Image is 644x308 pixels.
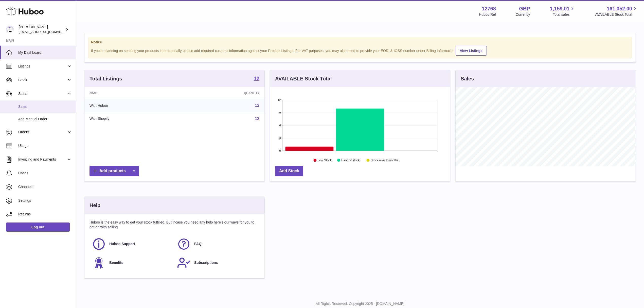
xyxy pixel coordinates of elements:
span: AVAILABLE Stock Total [595,12,638,17]
h3: Sales [461,75,474,82]
a: View Listings [456,46,487,56]
strong: Notice [91,40,629,45]
th: Name [84,87,182,99]
span: Invoicing and Payments [18,157,67,162]
h3: Total Listings [90,75,122,82]
span: Settings [18,198,72,203]
text: Healthy stock [341,159,360,162]
span: Total sales [553,12,575,17]
text: 6 [279,124,281,127]
span: [EMAIL_ADDRESS][DOMAIN_NAME] [19,30,75,34]
span: Orders [18,130,67,134]
text: Low Stock [318,159,332,162]
a: Subscriptions [177,256,257,270]
div: Currency [516,12,530,17]
a: 12 [255,116,259,121]
span: Huboo Support [109,242,135,246]
span: Stock [18,78,67,82]
span: Benefits [109,260,123,265]
span: My Dashboard [18,50,72,55]
span: Add Manual Order [18,117,72,122]
td: With Shopify [84,112,182,125]
strong: 12 [254,76,259,81]
a: 161,052.00 AVAILABLE Stock Total [595,5,638,17]
a: 12 [254,76,259,82]
h3: AVAILABLE Stock Total [275,75,332,82]
span: 1,159.01 [550,5,570,12]
a: Huboo Support [92,237,172,251]
p: All Rights Reserved. Copyright 2025 - [DOMAIN_NAME] [80,301,640,306]
span: Cases [18,171,72,176]
span: Subscriptions [194,260,218,265]
span: Channels [18,184,72,189]
span: Usage [18,143,72,148]
a: 1,159.01 Total sales [550,5,576,17]
div: Huboo Ref [479,12,496,17]
text: 0 [279,149,281,152]
text: 3 [279,136,281,140]
text: 9 [279,111,281,114]
span: Sales [18,104,72,109]
p: Huboo is the easy way to get your stock fulfilled. But incase you need any help here's our ways f... [90,220,259,230]
h3: Help [90,202,100,209]
a: Log out [6,223,70,232]
img: internalAdmin-12768@internal.huboo.com [6,26,14,33]
a: Add Stock [275,166,303,176]
span: Listings [18,64,67,69]
a: Add products [90,166,139,176]
span: Sales [18,91,67,96]
a: FAQ [177,237,257,251]
span: 161,052.00 [607,5,632,12]
text: 12 [278,98,281,101]
a: Benefits [92,256,172,270]
span: Returns [18,212,72,217]
th: Quantity [182,87,264,99]
div: [PERSON_NAME] [19,25,64,34]
text: Stock over 2 months [371,159,398,162]
strong: 12768 [482,5,496,12]
td: With Huboo [84,99,182,112]
div: If you're planning on sending your products internationally please add required customs informati... [91,45,629,56]
span: FAQ [194,242,202,246]
a: 12 [255,103,259,108]
strong: GBP [519,5,530,12]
